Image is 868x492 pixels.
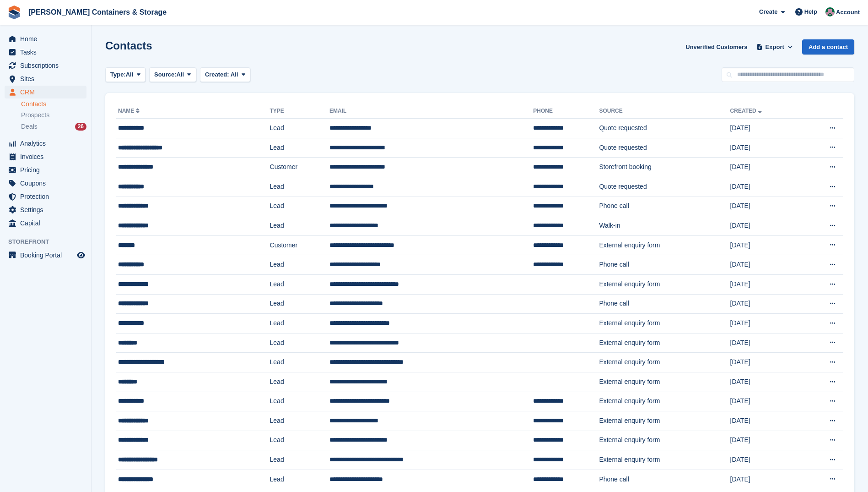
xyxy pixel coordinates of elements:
th: Type [270,104,330,119]
a: menu [5,137,86,150]
td: [DATE] [730,216,802,236]
td: Lead [270,177,330,197]
button: Type: All [105,67,146,82]
td: Phone call [599,255,730,275]
a: menu [5,164,86,176]
a: menu [5,72,86,85]
span: Help [804,7,817,16]
span: Home [20,33,75,45]
td: Quote requested [599,138,730,158]
a: menu [5,190,86,203]
td: External enquiry form [599,450,730,470]
span: Subscriptions [20,59,75,72]
span: Analytics [20,137,75,150]
span: All [126,70,134,79]
button: Export [755,39,795,55]
span: Invoices [20,150,75,163]
span: All [177,70,184,79]
span: Prospects [21,111,49,120]
td: Quote requested [599,119,730,138]
td: [DATE] [730,372,802,392]
a: menu [5,177,86,190]
td: External enquiry form [599,372,730,392]
td: Storefront booking [599,158,730,177]
span: Export [766,43,784,52]
td: [DATE] [730,294,802,314]
a: Prospects [21,110,86,120]
td: [DATE] [730,411,802,431]
td: [DATE] [730,353,802,372]
span: CRM [20,86,75,98]
a: menu [5,203,86,216]
span: Type: [110,70,126,79]
th: Phone [533,104,599,119]
a: Add a contact [802,39,854,55]
img: stora-icon-8386f47178a22dfd0bd8f6a31ec36ba5ce8667c1dd55bd0f319d3a0aa187defe.svg [7,5,21,19]
td: Lead [270,431,330,450]
a: menu [5,150,86,163]
a: [PERSON_NAME] Containers & Storage [25,5,170,20]
th: Source [599,104,730,119]
button: Source: All [149,67,196,82]
h1: Contacts [105,39,152,52]
td: Lead [270,411,330,431]
td: [DATE] [730,470,802,489]
td: External enquiry form [599,411,730,431]
a: menu [5,217,86,230]
span: Source: [154,70,176,79]
td: [DATE] [730,138,802,158]
td: [DATE] [730,255,802,275]
span: All [231,71,238,78]
a: menu [5,59,86,72]
span: Account [836,8,860,17]
a: menu [5,86,86,98]
td: Lead [270,450,330,470]
a: Unverified Customers [682,39,751,55]
td: Lead [270,197,330,216]
td: External enquiry form [599,353,730,372]
span: Storefront [8,237,91,246]
td: [DATE] [730,450,802,470]
td: Phone call [599,197,730,216]
div: 26 [75,123,86,131]
td: External enquiry form [599,392,730,411]
td: Lead [270,353,330,372]
button: Created: All [200,67,250,82]
td: [DATE] [730,274,802,294]
td: Phone call [599,294,730,314]
td: [DATE] [730,235,802,255]
a: Deals 26 [21,122,86,131]
a: Contacts [21,100,86,109]
td: [DATE] [730,314,802,333]
td: Quote requested [599,177,730,197]
td: [DATE] [730,177,802,197]
a: menu [5,33,86,45]
span: Tasks [20,46,75,59]
td: Lead [270,333,330,353]
td: Lead [270,274,330,294]
a: Name [118,108,141,114]
td: Lead [270,255,330,275]
td: External enquiry form [599,235,730,255]
td: Phone call [599,470,730,489]
td: External enquiry form [599,314,730,333]
td: Lead [270,392,330,411]
td: Walk-in [599,216,730,236]
td: Lead [270,216,330,236]
span: Created: [205,71,229,78]
span: Create [759,7,777,16]
span: Coupons [20,177,75,190]
th: Email [329,104,533,119]
td: Lead [270,294,330,314]
td: Lead [270,470,330,489]
span: Settings [20,203,75,216]
span: Pricing [20,164,75,176]
td: Lead [270,119,330,138]
a: menu [5,249,86,262]
td: [DATE] [730,119,802,138]
span: Protection [20,190,75,203]
td: External enquiry form [599,333,730,353]
td: External enquiry form [599,274,730,294]
td: Lead [270,138,330,158]
td: External enquiry form [599,431,730,450]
